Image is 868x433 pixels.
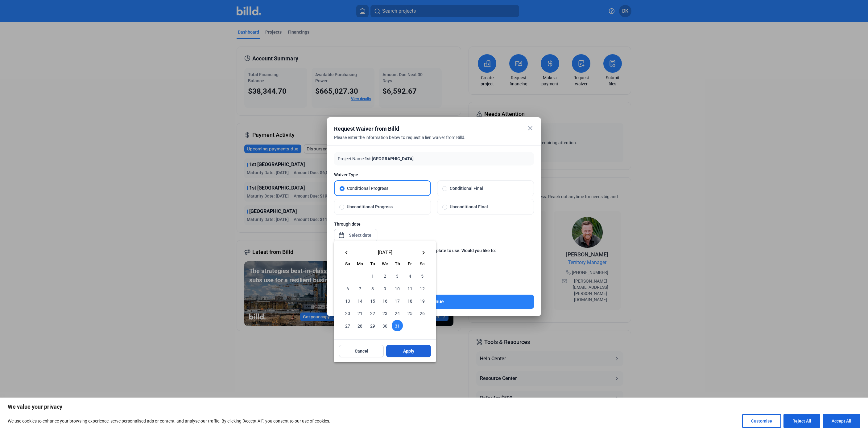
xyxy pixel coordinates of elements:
[8,417,330,425] p: We use cookies to enhance your browsing experience, serve personalised ads or content, and analys...
[366,295,379,307] button: July 15, 2025
[379,270,391,282] button: July 2, 2025
[395,261,400,266] span: Th
[366,270,379,282] button: July 1, 2025
[379,270,391,281] span: 2
[416,307,428,319] button: July 26, 2025
[367,295,378,306] span: 15
[353,250,417,255] span: [DATE]
[379,282,391,295] button: July 9, 2025
[386,345,431,357] button: Apply
[341,319,354,332] button: July 27, 2025
[420,249,427,256] mat-icon: keyboard_arrow_right
[366,282,379,295] button: July 8, 2025
[367,270,378,281] span: 1
[392,295,403,306] span: 17
[343,249,350,256] mat-icon: keyboard_arrow_left
[342,295,353,306] span: 13
[367,283,378,294] span: 8
[416,295,428,307] button: July 19, 2025
[416,270,428,282] button: July 5, 2025
[354,308,366,319] span: 21
[404,295,415,306] span: 18
[339,345,384,357] button: Cancel
[354,282,366,295] button: July 7, 2025
[341,282,354,295] button: July 6, 2025
[742,414,781,428] button: Customise
[392,308,403,319] span: 24
[391,282,403,295] button: July 10, 2025
[379,283,391,294] span: 9
[8,403,860,411] p: We value your privacy
[403,270,416,282] button: July 4, 2025
[404,308,415,319] span: 25
[341,295,354,307] button: July 13, 2025
[391,319,403,332] button: July 31, 2025
[379,320,391,331] span: 30
[357,261,363,266] span: Mo
[404,270,415,281] span: 4
[417,308,428,319] span: 26
[392,320,403,331] span: 31
[417,283,428,294] span: 12
[342,320,353,331] span: 27
[391,270,403,282] button: July 3, 2025
[379,295,391,307] button: July 16, 2025
[355,348,368,354] span: Cancel
[354,307,366,319] button: July 21, 2025
[345,261,350,266] span: Su
[403,307,416,319] button: July 25, 2025
[417,270,428,281] span: 5
[403,282,416,295] button: July 11, 2025
[379,307,391,319] button: July 23, 2025
[392,270,403,281] span: 3
[342,283,353,294] span: 6
[403,348,414,354] span: Apply
[403,295,416,307] button: July 18, 2025
[783,414,820,428] button: Reject All
[391,295,403,307] button: July 17, 2025
[420,261,425,266] span: Sa
[367,308,378,319] span: 22
[382,261,388,266] span: We
[354,319,366,332] button: July 28, 2025
[367,320,378,331] span: 29
[354,283,366,294] span: 7
[392,283,403,294] span: 10
[341,307,354,319] button: July 20, 2025
[408,261,412,266] span: Fr
[366,319,379,332] button: July 29, 2025
[366,307,379,319] button: July 22, 2025
[379,319,391,332] button: July 30, 2025
[391,307,403,319] button: July 24, 2025
[354,295,366,307] button: July 14, 2025
[404,283,415,294] span: 11
[354,295,366,306] span: 14
[379,308,391,319] span: 23
[417,295,428,306] span: 19
[379,295,391,306] span: 16
[342,308,353,319] span: 20
[354,320,366,331] span: 28
[370,261,375,266] span: Tu
[823,414,860,428] button: Accept All
[416,282,428,295] button: July 12, 2025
